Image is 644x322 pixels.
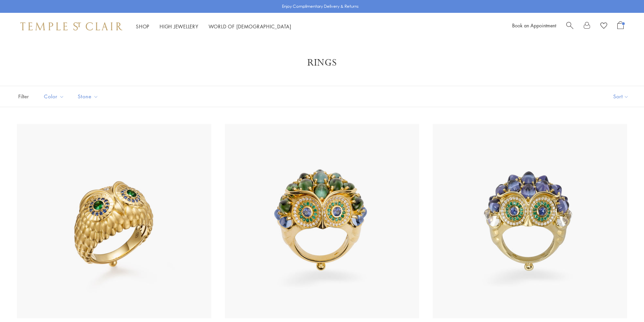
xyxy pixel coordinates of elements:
a: High JewelleryHigh Jewellery [160,23,198,30]
p: Enjoy Complimentary Delivery & Returns [282,3,359,10]
h1: Rings [27,57,617,69]
img: R36865-OWLTGBS [17,124,211,318]
a: ShopShop [136,23,149,30]
a: Open Shopping Bag [617,21,624,31]
a: Book an Appointment [512,22,556,29]
a: View Wishlist [600,21,607,31]
img: Temple St. Clair [20,22,122,30]
img: 18K Indicolite Temple Owl Ring [225,124,419,318]
button: Show sort by [598,86,644,107]
a: Search [566,21,573,31]
span: Stone [74,92,103,101]
button: Stone [73,89,103,104]
a: World of [DEMOGRAPHIC_DATA]World of [DEMOGRAPHIC_DATA] [209,23,291,30]
nav: Main navigation [136,22,291,31]
button: Color [39,89,69,104]
img: 18K Tanzanite Temple Owl Ring [433,124,627,318]
span: Color [41,92,69,101]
